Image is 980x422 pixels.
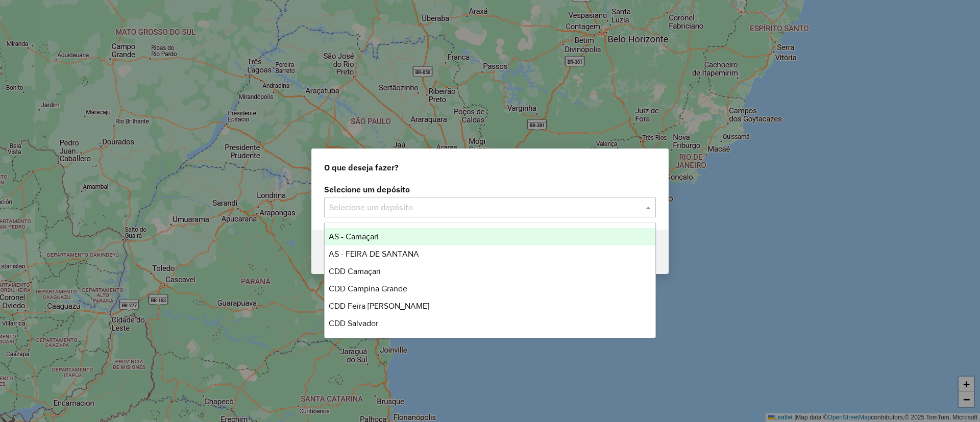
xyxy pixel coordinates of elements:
span: CDD Salvador [329,319,378,328]
span: O que deseja fazer? [324,161,399,173]
label: Selecione um depósito [324,183,656,195]
span: CDD Camaçari [329,267,381,276]
span: CDD Campina Grande [329,284,407,293]
ng-dropdown-panel: Options list [324,222,656,338]
span: AS - Camaçari [329,232,379,241]
span: CDD Feira [PERSON_NAME] [329,302,429,310]
span: AS - FEIRA DE SANTANA [329,250,419,258]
